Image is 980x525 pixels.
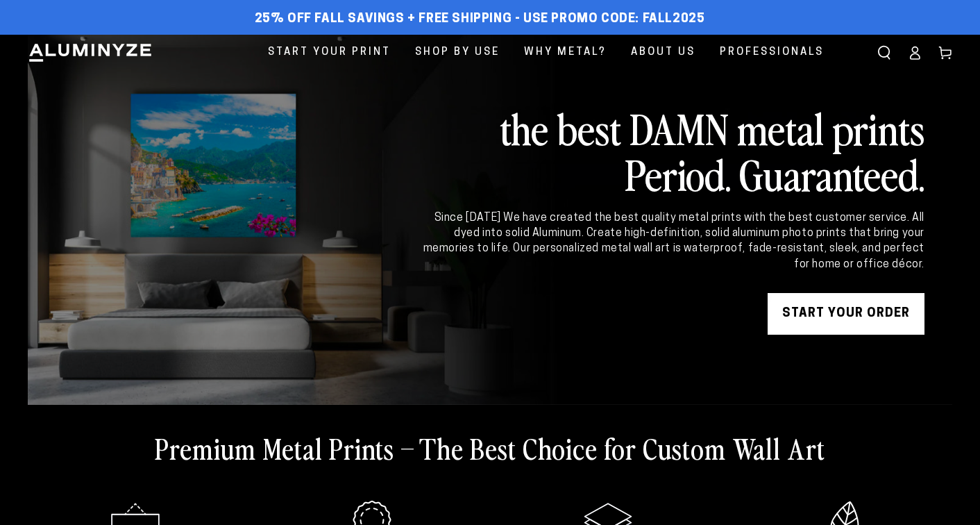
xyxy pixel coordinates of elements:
summary: Search our site [869,37,899,68]
a: Professionals [709,35,834,70]
h2: the best DAMN metal prints Period. Guaranteed. [421,105,924,197]
a: START YOUR Order [768,293,924,335]
div: Since [DATE] We have created the best quality metal prints with the best customer service. All dy... [421,210,924,273]
a: Shop By Use [405,35,510,70]
h2: Premium Metal Prints – The Best Choice for Custom Wall Art [155,430,825,466]
span: Start Your Print [268,43,391,62]
img: Aluminyze [28,42,153,63]
a: About Us [620,35,706,70]
span: Why Metal? [524,43,607,62]
a: Why Metal? [514,35,617,70]
span: Shop By Use [415,43,500,62]
span: Professionals [720,43,824,62]
a: Start Your Print [257,35,401,70]
span: 25% off FALL Savings + Free Shipping - Use Promo Code: FALL2025 [255,12,705,27]
span: About Us [631,43,695,62]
